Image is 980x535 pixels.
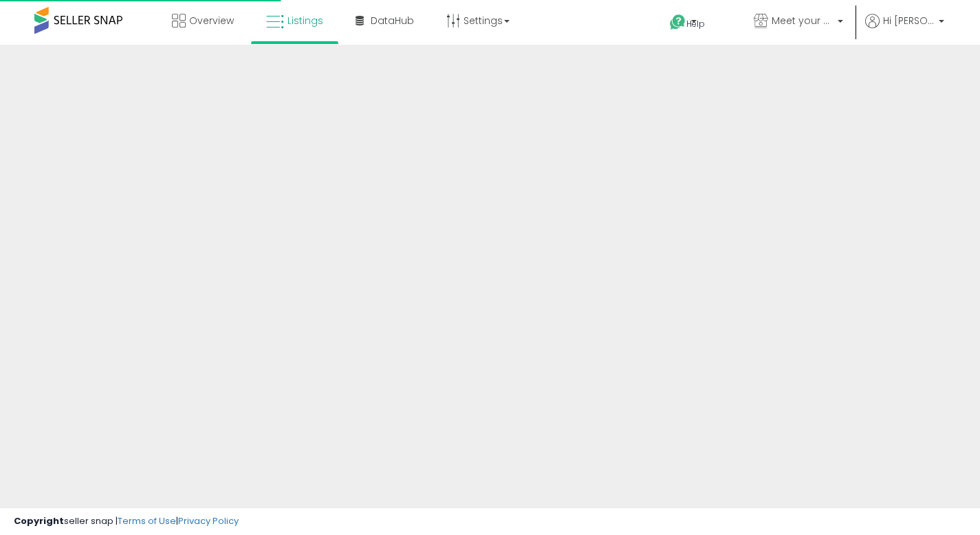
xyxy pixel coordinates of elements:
[659,3,732,45] a: Help
[287,14,323,28] span: Listings
[865,14,944,45] a: Hi [PERSON_NAME]
[14,514,64,527] strong: Copyright
[178,514,239,527] a: Privacy Policy
[371,14,414,28] span: DataHub
[772,14,834,28] span: Meet your needs
[14,515,239,528] div: seller snap | |
[883,14,935,28] span: Hi [PERSON_NAME]
[118,514,176,527] a: Terms of Use
[669,14,686,31] i: Get Help
[686,18,705,30] span: Help
[189,14,234,28] span: Overview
